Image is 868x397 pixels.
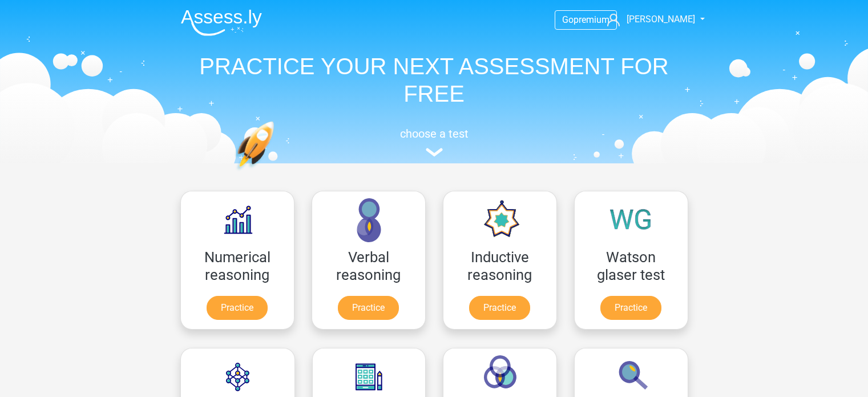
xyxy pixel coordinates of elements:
a: Practice [338,296,399,320]
a: Gopremium [555,12,616,27]
span: Go [562,14,574,25]
h1: PRACTICE YOUR NEXT ASSESSMENT FOR FREE [172,53,697,107]
img: Assessly [181,9,262,36]
a: [PERSON_NAME] [603,13,696,26]
a: Practice [207,296,268,320]
img: practice [235,121,318,224]
span: premium [574,14,609,25]
a: choose a test [172,127,697,157]
span: [PERSON_NAME] [627,14,695,25]
a: Practice [469,296,530,320]
a: Practice [600,296,661,320]
img: assessment [426,148,443,157]
h5: choose a test [172,127,697,141]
